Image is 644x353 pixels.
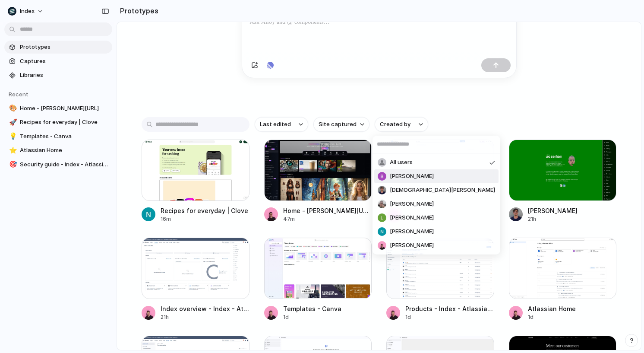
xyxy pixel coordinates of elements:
span: [PERSON_NAME] [390,213,434,222]
span: [PERSON_NAME] [390,241,434,250]
span: [DEMOGRAPHIC_DATA][PERSON_NAME] [390,186,495,194]
span: [PERSON_NAME] [390,172,434,181]
span: [PERSON_NAME] [390,227,434,236]
span: [PERSON_NAME] [390,200,434,208]
span: All users [390,158,413,167]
